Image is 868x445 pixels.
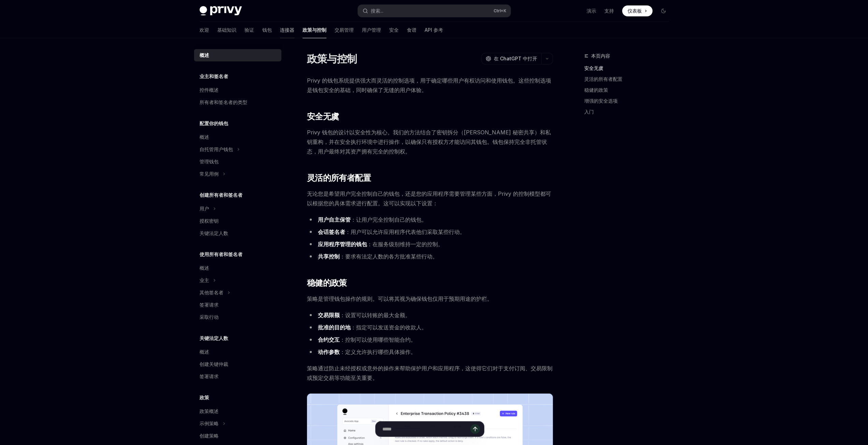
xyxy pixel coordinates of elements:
font: 无论您是希望用户完全控制自己的钱包，还是您的应用程序需要管理某些方面，Privy 的控制模型都可以根据您的具体需求进行配置。这可以实现以下设置： [307,190,551,207]
font: 会话签名者 [318,228,345,235]
font: 动作参数 [318,348,340,355]
font: 入门 [584,109,594,115]
font: 自托管用户钱包 [200,146,233,152]
font: Ctrl [494,8,501,13]
a: 连接器 [280,22,294,38]
font: +K [501,8,506,13]
a: 概述 [194,262,281,274]
font: ：设置可以转账的最大金额。 [340,312,411,318]
font: 使用所有者和签名者 [200,251,242,257]
font: 概述 [200,265,209,271]
font: 安全无虞 [307,112,339,121]
font: 所有者和签名者的类型 [200,99,247,105]
a: 所有者和签名者的类型 [194,96,281,108]
a: 关键法定人数 [194,227,281,239]
a: 安全 [389,22,399,38]
a: 创建关键仲裁 [194,358,281,370]
a: 概述 [194,49,281,61]
a: 管理钱包 [194,155,281,168]
font: 搜索... [371,8,383,14]
font: 连接器 [280,27,294,33]
font: 基础知识 [217,27,236,33]
font: 政策与控制 [303,27,326,33]
font: Privy 钱包的设计以安全性为核心。我们的方法结合了密钥拆分（[PERSON_NAME] 秘密共享）和私钥重构，并在安全执行环境中进行操作，以确保只有授权方才能访问其钱包。钱包保持完全非托管状... [307,129,551,155]
font: 常见用例 [200,171,219,177]
a: 灵活的所有者配置 [584,74,674,85]
font: 概述 [200,134,209,140]
font: 交易限额 [318,312,340,318]
font: 支持 [604,8,614,14]
a: 概述 [194,346,281,358]
font: 验证 [245,27,254,33]
a: 演示 [587,8,596,14]
a: 支持 [604,8,614,14]
font: 钱包 [262,27,272,33]
font: 授权密钥 [200,218,219,224]
font: 增强的安全选项 [584,98,618,104]
font: ：用户可以允许应用程序代表他们采取某些行动。 [345,228,465,235]
font: 用户 [200,206,209,211]
font: 示例策略 [200,420,219,426]
font: 关键法定人数 [200,230,228,236]
font: 稳健的政策 [584,87,608,93]
font: 创建所有者和签名者 [200,192,242,198]
font: 安全 [389,27,399,33]
a: 用户管理 [362,22,381,38]
font: 在 ChatGPT 中打开 [494,56,537,61]
font: 政策与控制 [307,53,357,65]
a: 仪表板 [622,5,652,16]
a: 稳健的政策 [584,85,674,95]
a: 钱包 [262,22,272,38]
font: 用户自主保管 [318,216,351,223]
font: 灵活的所有者配置 [584,76,622,82]
font: 概述 [200,52,209,58]
a: 授权密钥 [194,215,281,227]
a: 交易管理 [335,22,354,38]
font: 欢迎 [200,27,209,33]
a: 食谱 [407,22,416,38]
font: ：指定可以发送资金的收款人。 [351,324,427,331]
font: 业主和签名者 [200,73,228,79]
a: 创建策略 [194,430,281,442]
button: 搜索...Ctrl+K [358,5,511,17]
font: 仪表板 [628,8,642,14]
font: 策略通过防止未经授权或意外的操作来帮助保护用户和应用程序，这使得它们对于支付订阅、交易限制或预定交易等功能至关重要。 [307,365,553,381]
a: 采取行动 [194,311,281,323]
font: ：控制可以使用哪些智能合约。 [340,336,416,343]
button: 在 ChatGPT 中打开 [481,53,541,64]
font: 策略是管理钱包操作的规则。可以将其视为确保钱包仅用于预期用途的护栏。 [307,295,492,302]
a: 政策概述 [194,405,281,417]
a: 基础知识 [217,22,236,38]
font: Privy 的钱包系统提供强大而灵活的控制选项，用于确定哪些用户有权访问和使用钱包。这些控制选项是钱包安全的基础，同时确保了无缝的用户体验。 [307,77,551,93]
a: 欢迎 [200,22,209,38]
font: 创建关键仲裁 [200,361,228,367]
font: 灵活的所有者配置 [307,173,371,183]
font: 本页内容 [591,53,610,59]
font: 概述 [200,349,209,355]
a: 验证 [245,22,254,38]
font: API 参考 [425,27,443,33]
a: 政策与控制 [303,22,326,38]
font: 稳健的政策 [307,278,347,288]
font: 演示 [587,8,596,14]
a: API 参考 [425,22,443,38]
button: 发送消息 [470,424,480,434]
font: ：在服务级别维持一定的控制。 [367,241,443,248]
font: ：让用户完全控制自己的钱包。 [351,216,427,223]
font: 共享控制 [318,253,340,260]
font: 交易管理 [335,27,354,33]
font: 批准的目的地 [318,324,351,331]
font: 政策 [200,395,209,400]
font: ：定义允许执行哪些具体操作。 [340,348,416,355]
font: 政策概述 [200,408,219,414]
font: 其他签名者 [200,290,223,295]
font: 应用程序管理的钱包 [318,241,367,248]
a: 入门 [584,106,674,117]
a: 控件概述 [194,84,281,96]
a: 签署请求 [194,370,281,383]
a: 签署请求 [194,299,281,311]
a: 概述 [194,131,281,143]
font: 配置你的钱包 [200,120,228,126]
font: 签署请求 [200,302,219,308]
a: 增强的安全选项 [584,95,674,106]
